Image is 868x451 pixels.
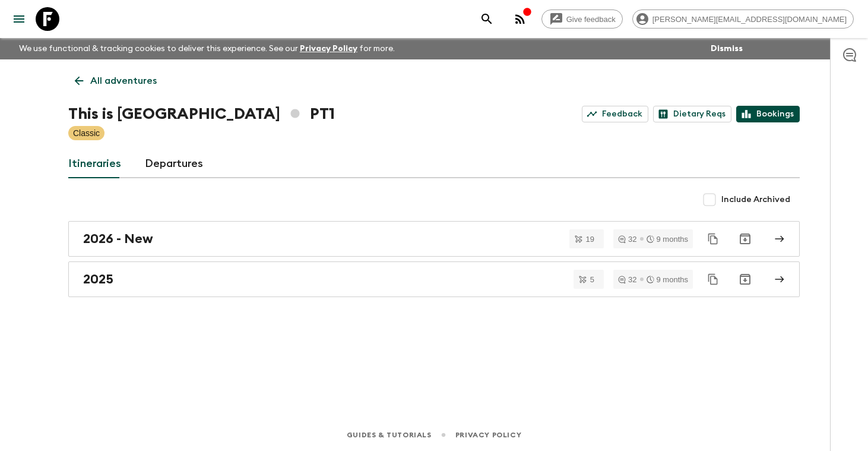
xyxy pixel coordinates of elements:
h1: This is [GEOGRAPHIC_DATA] PT1 [68,102,335,126]
button: Archive [733,267,757,291]
a: Departures [145,150,203,178]
a: Dietary Reqs [653,106,731,122]
a: Feedback [582,106,648,122]
p: All adventures [90,74,157,88]
a: 2025 [68,261,800,297]
a: Privacy Policy [455,428,521,441]
button: search adventures [475,7,499,31]
a: Itineraries [68,150,121,178]
button: menu [7,7,31,31]
button: Duplicate [702,228,724,250]
span: [PERSON_NAME][EMAIL_ADDRESS][DOMAIN_NAME] [646,15,853,24]
span: Include Archived [721,194,790,206]
div: 9 months [647,235,688,243]
a: 2026 - New [68,221,800,257]
button: Duplicate [702,269,724,290]
div: 32 [618,276,636,283]
div: 32 [618,235,636,243]
button: Archive [733,227,757,251]
a: Give feedback [541,10,623,29]
span: 19 [579,235,601,243]
span: Give feedback [560,15,622,24]
a: Bookings [736,106,800,122]
a: Privacy Policy [300,45,357,53]
button: Dismiss [708,40,746,57]
div: 9 months [647,276,688,283]
h2: 2026 - New [83,231,153,247]
a: All adventures [68,69,163,93]
div: [PERSON_NAME][EMAIL_ADDRESS][DOMAIN_NAME] [632,10,854,29]
a: Guides & Tutorials [347,428,432,441]
p: Classic [73,127,100,139]
span: 5 [583,276,601,283]
h2: 2025 [83,272,113,287]
p: We use functional & tracking cookies to deliver this experience. See our for more. [14,38,400,59]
